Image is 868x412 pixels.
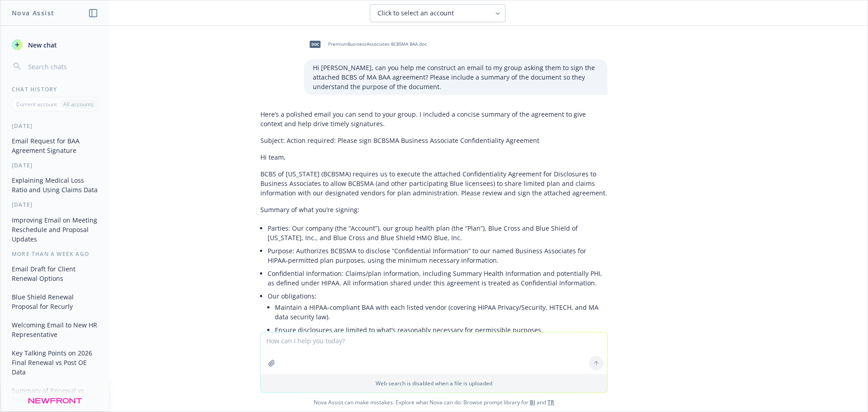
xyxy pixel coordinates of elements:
[8,173,102,197] button: Explaining Medical Loss Ratio and Using Claims Data
[12,8,54,18] h1: Nova Assist
[8,37,102,53] button: New chat
[8,289,102,314] button: Blue Shield Renewal Proposal for Recurly
[8,383,102,407] button: Summary of Renewal vs Post OE Numbers
[8,213,102,246] button: Improving Email on Meeting Reschedule and Proposal Updates
[328,41,427,47] span: PremiumBusinessAssociates BCBSMA BAA.doc
[8,346,102,379] button: Key Talking Points on 2026 Final Renewal vs Post OE Data
[268,222,608,244] li: Parties: Our company (the “Account”), our group health plan (the “Plan”), Blue Cross and Blue Shi...
[1,201,109,208] div: [DATE]
[26,60,98,73] input: Search chats
[8,261,102,286] button: Email Draft for Client Renewal Options
[26,40,57,50] span: New chat
[1,122,109,130] div: [DATE]
[8,133,102,158] button: Email Request for BAA Agreement Signature
[260,109,608,128] p: Here’s a polished email you can send to your group. I included a concise summary of the agreement...
[16,100,57,108] p: Current account
[8,317,102,342] button: Welcoming Email to New HR Representative
[547,398,554,406] a: TR
[268,267,608,289] li: Confidential Information: Claims/plan information, including Summary Health Information and poten...
[370,4,505,22] button: Click to select an account
[1,250,109,258] div: More than a week ago
[260,136,608,145] p: Subject: Action required: Please sign BCBSMA Business Associate Confidentiality Agreement
[268,289,608,374] li: Our obligations:
[63,100,94,108] p: All accounts
[1,85,109,93] div: Chat History
[304,33,429,56] div: docPremiumBusinessAssociates BCBSMA BAA.doc
[530,398,535,406] a: BI
[260,205,608,214] p: Summary of what you’re signing:
[268,244,608,267] li: Purpose: Authorizes BCBSMA to disclose “Confidential Information” to our named Business Associate...
[260,152,608,162] p: Hi team,
[377,9,454,18] span: Click to select an account
[266,379,602,387] p: Web search is disabled when a file is uploaded
[310,41,321,47] span: doc
[260,169,608,198] p: BCBS of [US_STATE] (BCBSMA) requires us to execute the attached Confidentiality Agreement for Dis...
[275,323,608,336] li: Ensure disclosures are limited to what’s reasonably necessary for permissible purposes.
[4,393,864,412] span: Nova Assist can make mistakes. Explore what Nova can do: Browse prompt library for and
[313,63,599,91] p: Hi [PERSON_NAME], can you help me construct an email to my group asking them to sign the attached...
[275,301,608,323] li: Maintain a HIPAA-compliant BAA with each listed vendor (covering HIPAA Privacy/Security, HITECH, ...
[1,161,109,169] div: [DATE]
